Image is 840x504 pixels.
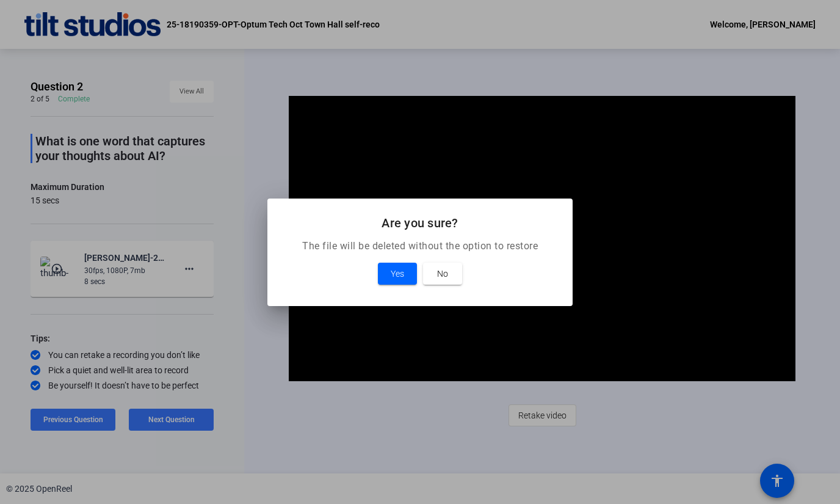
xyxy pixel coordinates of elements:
h2: Are you sure? [282,213,558,233]
button: No [423,263,462,285]
p: The file will be deleted without the option to restore [282,239,558,254]
button: Yes [378,263,417,285]
span: Yes [391,266,404,281]
span: No [437,266,448,281]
